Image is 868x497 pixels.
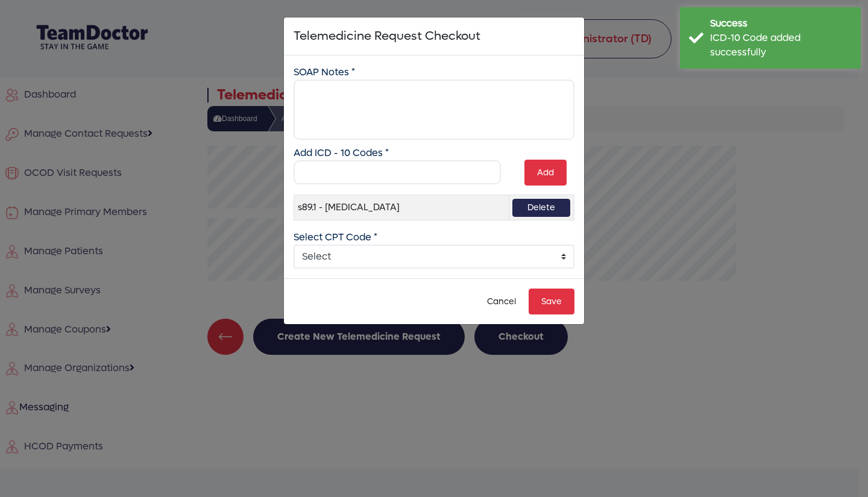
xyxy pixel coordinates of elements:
[294,195,509,220] td: s89.1 - [MEDICAL_DATA]
[529,289,574,314] button: Save
[524,160,567,186] button: Add
[294,65,355,80] label: SOAP Notes *
[512,199,570,217] a: Delete
[294,146,389,160] label: Add ICD - 10 Codes *
[474,289,529,314] button: Cancel
[710,31,852,60] div: ICD-10 Code added successfully
[294,230,377,245] label: Select CPT Code *
[710,16,852,31] div: Success
[294,27,480,45] h5: Telemedicine Request Checkout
